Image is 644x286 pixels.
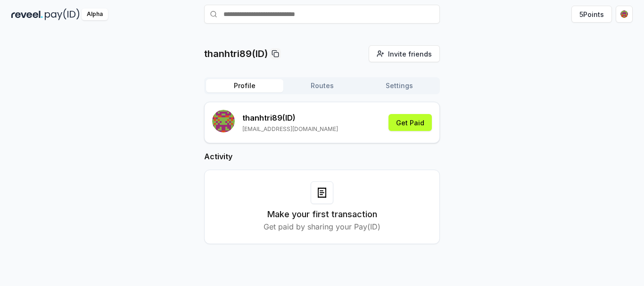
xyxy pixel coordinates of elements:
button: Invite friends [369,45,440,62]
img: reveel_dark [11,8,43,20]
button: Profile [206,79,283,92]
div: Alpha [82,8,108,20]
button: Routes [283,79,361,92]
p: thanhtri89(ID) [204,47,268,60]
h3: Make your first transaction [267,208,377,221]
p: Get paid by sharing your Pay(ID) [264,221,380,232]
button: 5Points [571,6,612,23]
button: Get Paid [388,114,432,131]
h2: Activity [204,151,440,162]
p: [EMAIL_ADDRESS][DOMAIN_NAME] [242,125,338,133]
button: Settings [361,79,438,92]
span: Invite friends [388,49,432,59]
p: thanhtri89 (ID) [242,112,338,123]
img: pay_id [45,8,80,20]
